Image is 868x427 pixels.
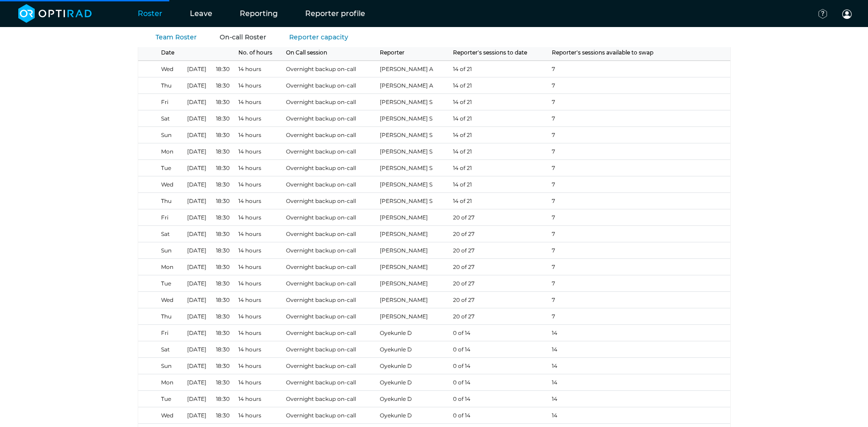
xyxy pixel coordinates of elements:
td: 18:30 [214,341,236,358]
td: [DATE] [185,160,215,176]
td: 7 [550,160,684,176]
td: 20 of 27 [451,308,550,325]
td: 14 of 21 [451,193,550,209]
td: 14 [550,325,684,341]
th: On Call session [284,44,378,61]
th: Reporter's sessions available to swap [550,44,684,61]
td: 7 [550,176,684,193]
td: 0 of 14 [451,407,550,424]
td: Mon [138,374,185,391]
td: Overnight backup on-call [284,325,378,341]
td: [DATE] [185,259,215,275]
td: [PERSON_NAME] [378,209,451,226]
td: Overnight backup on-call [284,374,378,391]
td: [DATE] [185,325,215,341]
td: Overnight backup on-call [284,77,378,94]
td: 14 hours [237,160,284,176]
td: Wed [138,292,185,308]
td: [DATE] [185,391,215,407]
td: 18:30 [214,127,236,143]
td: 14 hours [237,176,284,193]
td: 14 of 21 [451,143,550,160]
td: 14 of 21 [451,160,550,176]
td: 7 [550,127,684,143]
td: [PERSON_NAME] [378,226,451,242]
td: Oyekunle D [378,391,451,407]
td: 14 hours [237,358,284,374]
td: 18:30 [214,308,236,325]
td: Oyekunle D [378,407,451,424]
td: Tue [138,160,185,176]
td: Overnight backup on-call [284,143,378,160]
td: 0 of 14 [451,391,550,407]
td: [PERSON_NAME] S [378,110,451,127]
td: 20 of 27 [451,242,550,259]
td: Thu [138,77,185,94]
td: [DATE] [185,341,215,358]
td: 14 of 21 [451,127,550,143]
td: 18:30 [214,193,236,209]
td: [PERSON_NAME] S [378,94,451,110]
td: 14 of 21 [451,77,550,94]
td: 18:30 [214,209,236,226]
td: [PERSON_NAME] [378,292,451,308]
td: [DATE] [185,209,215,226]
td: 14 hours [237,292,284,308]
td: [DATE] [185,275,215,292]
td: Thu [138,308,185,325]
td: 7 [550,143,684,160]
td: 14 hours [237,275,284,292]
td: 0 of 14 [451,374,550,391]
td: Overnight backup on-call [284,275,378,292]
td: 20 of 27 [451,209,550,226]
td: 0 of 14 [451,341,550,358]
img: brand-opti-rad-logos-blue-and-white-d2f68631ba2948856bd03f2d395fb146ddc8fb01b4b6e9315ea85fa773367... [18,4,92,23]
td: [PERSON_NAME] S [378,143,451,160]
td: 14 of 21 [451,94,550,110]
td: Sat [138,341,185,358]
a: Team Roster [156,33,197,41]
td: [DATE] [185,110,215,127]
td: Overnight backup on-call [284,94,378,110]
td: Wed [138,176,185,193]
td: 14 hours [237,325,284,341]
td: [DATE] [185,407,215,424]
td: Overnight backup on-call [284,160,378,176]
td: Wed [138,61,185,77]
td: Sun [138,127,185,143]
td: Tue [138,275,185,292]
td: 7 [550,308,684,325]
td: [PERSON_NAME] [378,242,451,259]
td: Fri [138,209,185,226]
td: 7 [550,61,684,77]
td: 14 hours [237,391,284,407]
td: [DATE] [185,193,215,209]
td: Sat [138,226,185,242]
td: 7 [550,77,684,94]
td: [PERSON_NAME] S [378,160,451,176]
td: 18:30 [214,226,236,242]
td: 14 hours [237,94,284,110]
td: 7 [550,209,684,226]
a: On-call Roster [220,33,266,41]
td: Overnight backup on-call [284,358,378,374]
td: 7 [550,259,684,275]
th: Reporter [378,44,451,61]
td: 20 of 27 [451,226,550,242]
td: [DATE] [185,143,215,160]
td: Overnight backup on-call [284,176,378,193]
td: 18:30 [214,94,236,110]
td: Tue [138,391,185,407]
td: [PERSON_NAME] [378,308,451,325]
td: 18:30 [214,176,236,193]
th: No. of hours [237,44,284,61]
td: 14 hours [237,308,284,325]
td: 14 hours [237,127,284,143]
td: 0 of 14 [451,325,550,341]
th: Reporter's sessions to date [451,44,550,61]
td: [PERSON_NAME] S [378,176,451,193]
td: Wed [138,407,185,424]
td: Overnight backup on-call [284,242,378,259]
td: 14 of 21 [451,61,550,77]
td: 14 [550,374,684,391]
